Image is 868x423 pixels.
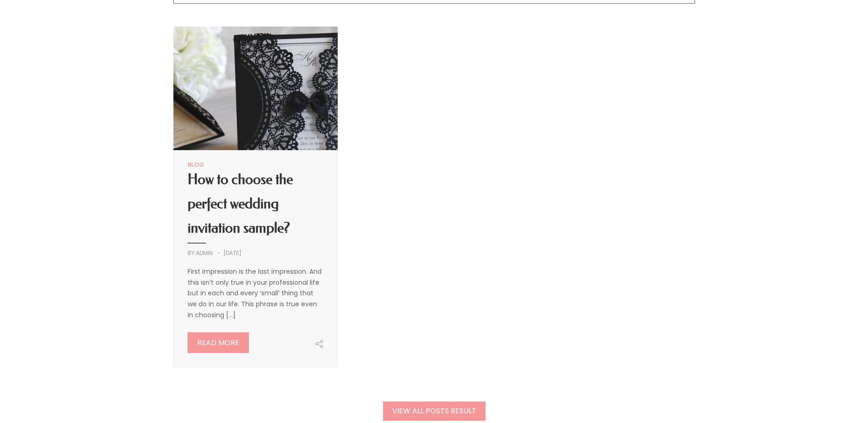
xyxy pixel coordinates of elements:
[196,249,213,257] a: admin
[223,249,242,257] time: [DATE]
[188,160,204,170] a: Blog
[188,249,223,257] span: By:
[188,168,324,240] a: How to choose the perfect wedding invitation sample?
[188,332,249,353] a: Read more
[188,266,324,321] p: First impression is the last impression. And this isn’t only true in your professional life but i...
[383,401,485,421] a: View all posts result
